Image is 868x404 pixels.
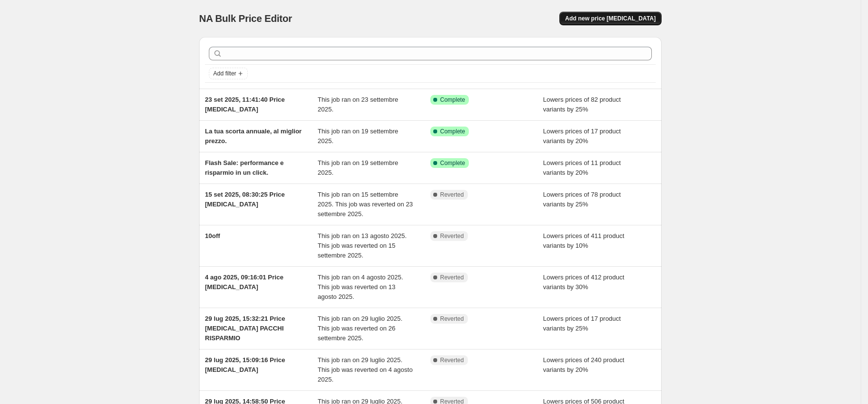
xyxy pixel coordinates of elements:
span: 4 ago 2025, 09:16:01 Price [MEDICAL_DATA] [205,274,283,291]
span: This job ran on 4 agosto 2025. This job was reverted on 13 agosto 2025. [318,274,404,300]
span: Reverted [440,315,464,323]
span: 10off [205,232,220,239]
span: Lowers prices of 240 product variants by 20% [543,356,625,373]
span: Lowers prices of 11 product variants by 20% [543,159,621,176]
span: Lowers prices of 412 product variants by 30% [543,274,625,291]
span: This job ran on 19 settembre 2025. [318,128,398,145]
span: Add filter [213,70,236,77]
span: This job ran on 29 luglio 2025. This job was reverted on 26 settembre 2025. [318,315,403,342]
span: 29 lug 2025, 15:09:16 Price [MEDICAL_DATA] [205,356,285,373]
span: 29 lug 2025, 15:32:21 Price [MEDICAL_DATA] PACCHI RISPARMIO [205,315,285,342]
span: La tua scorta annuale, al miglior prezzo. [205,128,302,145]
span: NA Bulk Price Editor [199,13,292,24]
span: Lowers prices of 82 product variants by 25% [543,96,621,113]
button: Add filter [209,68,248,79]
span: Add new price [MEDICAL_DATA] [565,15,656,22]
span: Lowers prices of 17 product variants by 25% [543,315,621,332]
span: Complete [440,159,465,167]
span: Flash Sale: performance e risparmio in un click. [205,159,284,176]
span: Lowers prices of 78 product variants by 25% [543,191,621,208]
span: This job ran on 23 settembre 2025. [318,96,398,113]
span: This job ran on 29 luglio 2025. This job was reverted on 4 agosto 2025. [318,356,413,383]
span: This job ran on 15 settembre 2025. This job was reverted on 23 settembre 2025. [318,191,413,218]
span: This job ran on 19 settembre 2025. [318,159,398,176]
span: Complete [440,128,465,135]
span: 23 set 2025, 11:41:40 Price [MEDICAL_DATA] [205,96,285,113]
span: Reverted [440,232,464,240]
button: Add new price [MEDICAL_DATA] [559,12,662,25]
span: Reverted [440,191,464,199]
span: 15 set 2025, 08:30:25 Price [MEDICAL_DATA] [205,191,285,208]
span: Lowers prices of 411 product variants by 10% [543,232,625,249]
span: Lowers prices of 17 product variants by 20% [543,128,621,145]
span: Complete [440,96,465,104]
span: Reverted [440,356,464,364]
span: Reverted [440,274,464,281]
span: This job ran on 13 agosto 2025. This job was reverted on 15 settembre 2025. [318,232,407,259]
